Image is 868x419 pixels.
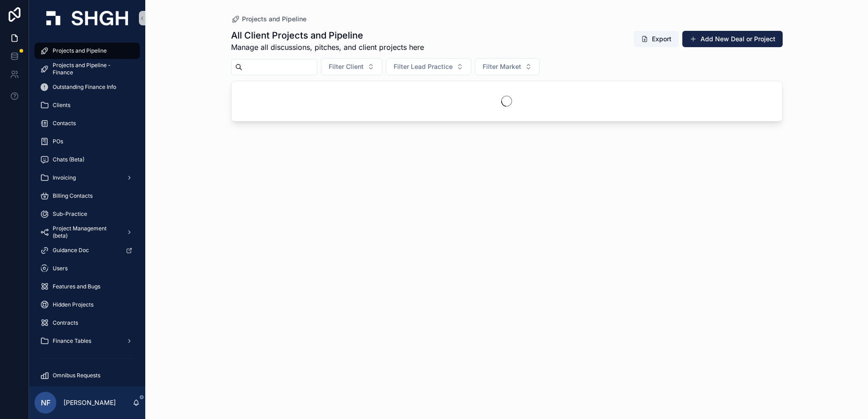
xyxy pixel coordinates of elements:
span: NF [41,397,50,408]
span: Projects and Pipeline - Finance [53,62,131,76]
a: Contracts [35,315,140,331]
span: Guidance Doc [53,247,89,254]
span: Omnibus Requests [53,372,100,379]
a: Invoicing [35,170,140,186]
span: Billing Contacts [53,192,93,200]
a: Guidance Doc [35,242,140,258]
button: Select Button [475,58,540,75]
span: Clients [53,102,70,109]
span: Contacts [53,120,76,127]
span: Sub-Practice [53,210,87,218]
span: POs [53,138,63,145]
span: Manage all discussions, pitches, and client projects here [231,42,424,53]
h1: All Client Projects and Pipeline [231,29,424,42]
span: Filter Client [329,62,364,71]
a: POs [35,133,140,150]
span: Users [53,265,68,272]
div: scrollable content [29,36,145,386]
a: Projects and Pipeline [35,43,140,59]
span: Invoicing [53,174,76,181]
a: Outstanding Finance Info [35,79,140,95]
span: Project Management (beta) [53,225,119,239]
p: [PERSON_NAME] [64,398,116,407]
span: Chats (Beta) [53,156,84,163]
span: Contracts [53,319,78,326]
a: Project Management (beta) [35,224,140,240]
a: Finance Tables [35,333,140,349]
a: Sub-Practice [35,206,140,222]
a: Contacts [35,115,140,132]
button: Export [634,31,679,47]
a: Features and Bugs [35,278,140,295]
span: Hidden Projects [53,301,94,308]
span: Finance Tables [53,337,91,345]
img: App logo [46,11,128,25]
button: Add New Deal or Project [682,31,783,47]
span: Projects and Pipeline [242,15,306,24]
span: Filter Market [483,62,521,71]
span: Filter Lead Practice [394,62,453,71]
span: Projects and Pipeline [53,47,107,54]
span: Features and Bugs [53,283,100,290]
button: Select Button [386,58,471,75]
button: Select Button [321,58,382,75]
a: Chats (Beta) [35,151,140,168]
a: Projects and Pipeline - Finance [35,61,140,77]
a: Omnibus Requests [35,367,140,384]
a: Projects and Pipeline [231,15,306,24]
span: Outstanding Finance Info [53,83,116,91]
a: Billing Contacts [35,188,140,204]
a: Users [35,260,140,277]
a: Hidden Projects [35,297,140,313]
a: Clients [35,97,140,113]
